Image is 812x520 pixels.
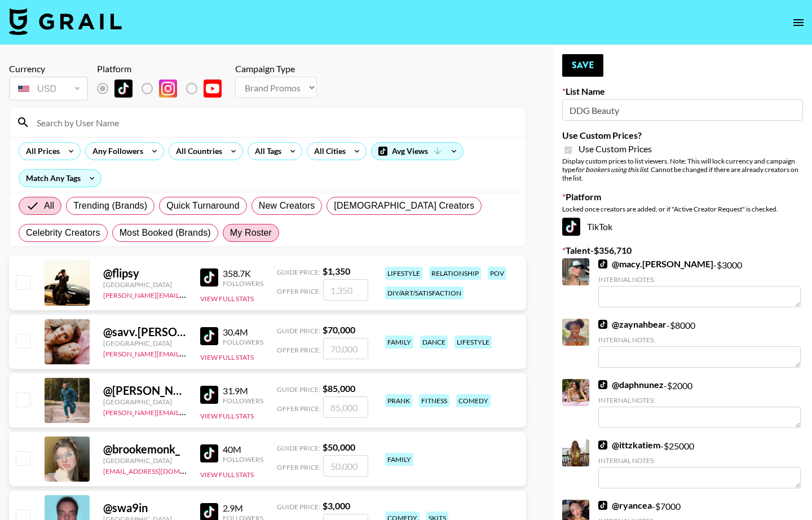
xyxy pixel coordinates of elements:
div: Display custom prices to list viewers. Note: This will lock currency and campaign type . Cannot b... [562,157,803,182]
div: Currency is locked to USD [9,74,88,103]
div: diy/art/satisfaction [385,287,464,299]
strong: $ 70,000 [323,324,355,335]
div: Followers [223,338,263,346]
button: View Full Stats [200,294,254,303]
span: Guide Price: [277,385,320,394]
div: family [385,453,413,466]
div: [GEOGRAPHIC_DATA] [103,339,187,347]
div: - $ 8000 [598,319,801,368]
a: @macy.[PERSON_NAME] [598,258,713,270]
img: YouTube [204,80,222,98]
div: Internal Notes: [598,396,801,404]
a: [PERSON_NAME][EMAIL_ADDRESS][DOMAIN_NAME] [103,347,270,358]
div: All Prices [19,143,62,160]
div: family [385,336,413,349]
div: All Countries [169,143,224,160]
a: [PERSON_NAME][EMAIL_ADDRESS][DOMAIN_NAME] [103,289,270,299]
span: Offer Price: [277,287,321,296]
button: View Full Stats [200,470,254,479]
em: for bookers using this list [575,165,648,174]
div: Platform [97,63,231,74]
div: USD [11,79,86,99]
span: Guide Price: [277,503,320,511]
div: TikTok [562,218,803,236]
img: TikTok [598,259,607,268]
input: 70,000 [323,338,368,359]
div: prank [385,394,412,407]
div: @ swa9in [103,501,187,515]
img: TikTok [598,320,607,329]
div: List locked to TikTok. [97,77,231,100]
div: Match Any Tags [19,170,101,187]
a: [PERSON_NAME][EMAIL_ADDRESS][DOMAIN_NAME] [103,406,270,417]
label: List Name [562,86,803,97]
div: Campaign Type [235,63,317,74]
div: @ savv.[PERSON_NAME] [103,325,187,339]
img: TikTok [114,80,133,98]
img: TikTok [598,440,607,450]
div: 30.4M [223,327,263,338]
label: Use Custom Prices? [562,130,803,141]
span: Use Custom Prices [579,143,652,155]
div: Any Followers [86,143,145,160]
div: Currency [9,63,88,74]
div: All Tags [248,143,284,160]
span: [DEMOGRAPHIC_DATA] Creators [334,199,474,213]
img: TikTok [562,218,580,236]
div: - $ 25000 [598,439,801,488]
a: @zaynahbear [598,319,667,330]
img: Grail Talent [9,8,122,35]
div: [GEOGRAPHIC_DATA] [103,280,187,289]
span: Offer Price: [277,463,321,471]
img: TikTok [200,444,218,462]
span: Trending (Brands) [73,199,147,213]
input: 85,000 [323,396,368,418]
strong: $ 50,000 [323,442,355,452]
span: Guide Price: [277,268,320,276]
div: comedy [456,394,491,407]
div: Followers [223,279,263,288]
span: Celebrity Creators [26,226,100,240]
span: Offer Price: [277,404,321,413]
button: Save [562,54,603,77]
button: open drawer [787,11,810,34]
span: Guide Price: [277,327,320,335]
div: Internal Notes: [598,275,801,284]
button: View Full Stats [200,353,254,362]
div: 40M [223,444,263,455]
input: 1,350 [323,279,368,301]
div: relationship [429,267,481,280]
span: Offer Price: [277,346,321,354]
img: TikTok [598,380,607,389]
div: - $ 3000 [598,258,801,307]
img: TikTok [598,501,607,510]
button: View Full Stats [200,412,254,420]
div: Locked once creators are added, or if "Active Creator Request" is checked. [562,205,803,213]
strong: $ 3,000 [323,500,350,511]
div: [GEOGRAPHIC_DATA] [103,456,187,465]
strong: $ 85,000 [323,383,355,394]
span: All [44,199,54,213]
div: fitness [419,394,449,407]
span: Guide Price: [277,444,320,452]
div: lifestyle [454,336,492,349]
div: Internal Notes: [598,456,801,465]
a: [EMAIL_ADDRESS][DOMAIN_NAME] [103,465,217,475]
div: Internal Notes: [598,336,801,344]
div: Followers [223,396,263,405]
strong: $ 1,350 [323,266,350,276]
label: Talent - $ 356,710 [562,245,803,256]
span: New Creators [259,199,315,213]
div: 358.7K [223,268,263,279]
span: Quick Turnaround [166,199,240,213]
div: 31.9M [223,385,263,396]
div: 2.9M [223,503,263,514]
div: [GEOGRAPHIC_DATA] [103,398,187,406]
img: Instagram [159,80,177,98]
div: Followers [223,455,263,464]
a: @ryancea [598,500,652,511]
div: dance [420,336,448,349]
img: TikTok [200,268,218,287]
div: @ brookemonk_ [103,442,187,456]
div: @ flipsy [103,266,187,280]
